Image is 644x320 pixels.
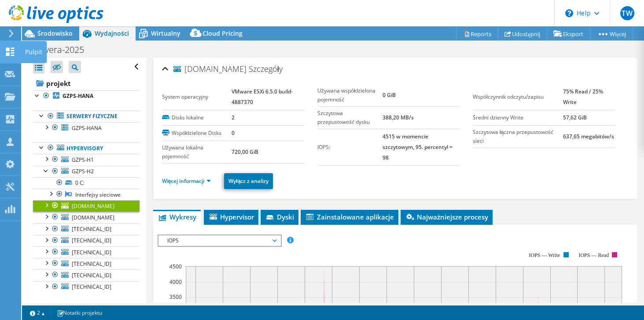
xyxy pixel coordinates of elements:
a: GZPS-H2 [33,166,140,177]
span: Zainstalowane aplikacje [305,212,394,221]
span: Hypervisor [208,212,254,221]
span: [TECHNICAL_ID] [72,260,111,268]
a: [TECHNICAL_ID] [33,246,140,258]
a: Eksport [547,27,590,41]
span: GZPS-HANA [72,124,102,132]
label: Używana lokalna pojemność [162,143,232,161]
b: GZPS-HANA [63,92,93,100]
b: 2 [232,114,235,121]
text: 4000 [169,278,182,286]
b: 0 GiB [383,91,396,99]
span: Najważniejsze procesy [405,212,489,221]
label: System operacyjny [162,93,232,101]
a: [TECHNICAL_ID] [33,269,140,281]
b: 388,20 MB/s [383,114,414,121]
span: [TECHNICAL_ID] [72,283,111,290]
div: Pulpit [21,41,47,63]
a: GZPS-HANA [33,122,140,134]
a: GZPS-HANA [33,90,140,102]
text: IOPS — Read [578,252,609,258]
span: IOPS [163,235,276,246]
a: 0 C: [33,177,140,189]
a: GZPS-H1 [33,154,140,165]
b: 0 [232,129,235,137]
span: Dyski [265,212,294,221]
a: Hypervisory [33,142,140,154]
a: Reports [456,27,498,41]
a: Wyłącz z analizy [224,173,273,189]
label: Współdzielone Disks [162,129,232,138]
a: 2 [24,307,51,318]
span: [TECHNICAL_ID] [72,249,111,256]
a: Udostępnij [498,27,547,41]
span: GZPS-H2 [72,167,94,175]
svg: \n [565,9,573,17]
label: Używana współdzielona pojemność [317,86,383,104]
label: Disks lokalne [162,113,232,122]
a: [TECHNICAL_ID] [33,235,140,246]
a: [TECHNICAL_ID] [33,258,140,269]
a: Serwery fizyczne [33,111,140,122]
a: Interfejsy sieciowe [33,189,140,200]
span: [TECHNICAL_ID] [72,237,111,244]
a: [TECHNICAL_ID] [33,281,140,293]
span: GZPS-H1 [72,156,94,164]
b: 57,62 GiB [563,114,586,121]
span: [DOMAIN_NAME] [72,214,114,221]
label: Szczytowa przepustowość dysku [317,109,383,127]
span: Wirtualny [151,29,180,37]
a: [DOMAIN_NAME] [33,212,140,223]
h1: Solvera-2025 [29,45,98,55]
span: Cloud Pricing [202,29,243,37]
label: Średni dzienny Write [473,113,563,122]
b: 720,00 GiB [232,148,258,156]
b: VMware ESXi 6.5.0 build-4887370 [232,88,293,106]
text: 4500 [169,263,182,270]
span: Wydajności [95,29,129,37]
text: IOPS — Write [529,252,560,258]
span: [DOMAIN_NAME] [72,202,114,210]
b: 75% Read / 25% Write [563,88,603,106]
text: 3500 [169,293,182,301]
a: projekt [33,76,140,90]
label: Szczytowa łączna przepustowość sieci [473,128,563,145]
label: Współczynnik odczytu/zapisu [473,93,563,101]
span: TW [620,6,634,20]
span: [TECHNICAL_ID] [72,225,111,233]
b: 637,65 megabitów/s [563,133,614,140]
span: Szczegóły [249,63,283,74]
a: [TECHNICAL_ID] [33,223,140,235]
span: Wykresy [158,212,196,221]
a: [DOMAIN_NAME] [33,200,140,212]
label: IOPS: [317,143,383,152]
a: Więcej [590,27,633,41]
span: Środowisko [37,29,73,37]
a: Notatki projektu [51,307,108,318]
a: Więcej informacji [162,177,211,185]
b: 4515 w momencie szczytowym, 95. percentyl = 98 [383,133,453,161]
span: [TECHNICAL_ID] [72,272,111,279]
span: [DOMAIN_NAME] [173,65,247,74]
